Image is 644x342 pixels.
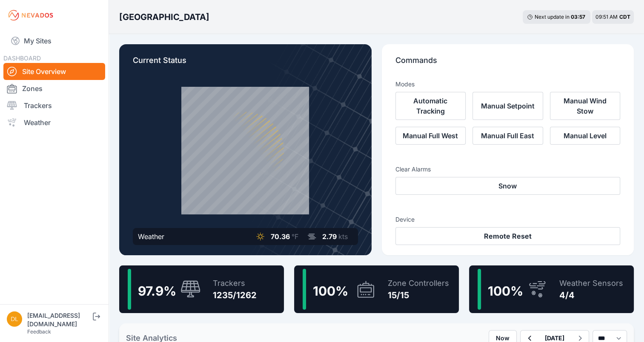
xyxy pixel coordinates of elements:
[395,127,466,145] button: Manual Full West
[395,80,415,88] h3: Modes
[138,231,164,242] div: Weather
[395,92,466,120] button: Automatic Tracking
[271,232,290,241] span: 70.36
[388,277,449,289] div: Zone Controllers
[3,54,41,62] span: DASHBOARD
[133,54,358,73] p: Current Status
[595,14,618,20] span: 09:51 AM
[7,311,22,327] img: dlay@prim.com
[119,6,209,28] nav: Breadcrumb
[3,114,105,131] a: Weather
[535,14,570,20] span: Next update in
[294,265,459,313] a: 100%Zone Controllers15/15
[3,63,105,80] a: Site Overview
[571,14,586,20] div: 03 : 57
[138,283,176,299] span: 97.9 %
[395,54,621,73] p: Commands
[213,289,257,301] div: 1235/1262
[119,11,209,23] h3: [GEOGRAPHIC_DATA]
[619,14,630,20] span: CDT
[322,232,337,241] span: 2.79
[313,283,348,299] span: 100 %
[395,165,621,174] h3: Clear Alarms
[395,227,621,245] button: Remote Reset
[488,283,523,299] span: 100 %
[338,232,348,241] span: kts
[550,92,621,120] button: Manual Wind Stow
[292,232,298,241] span: °F
[559,277,623,289] div: Weather Sensors
[559,289,623,301] div: 4/4
[3,80,105,97] a: Zones
[213,277,257,289] div: Trackers
[395,177,621,195] button: Snow
[27,311,91,328] div: [EMAIL_ADDRESS][DOMAIN_NAME]
[27,328,51,335] a: Feedback
[395,215,621,224] h3: Device
[550,127,621,145] button: Manual Level
[119,265,284,313] a: 97.9%Trackers1235/1262
[472,127,543,145] button: Manual Full East
[469,265,634,313] a: 100%Weather Sensors4/4
[388,289,449,301] div: 15/15
[472,92,543,120] button: Manual Setpoint
[3,97,105,114] a: Trackers
[7,9,54,22] img: Nevados
[3,31,105,51] a: My Sites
